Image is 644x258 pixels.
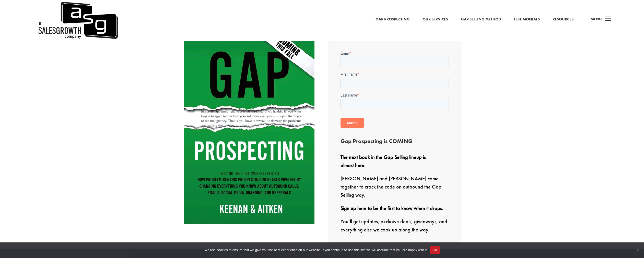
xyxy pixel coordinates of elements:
[423,16,448,23] a: Our Services
[341,217,449,234] p: You’ll get updates, exclusive deals, giveaways, and everything else we cook up along the way.
[591,16,602,21] span: Menu
[341,138,417,147] h3: Gap Prospecting is COMING
[461,16,501,23] a: Gap Selling Method
[341,154,426,169] strong: The next book in the Gap Selling lineup is almost here.
[341,174,449,204] p: [PERSON_NAME] and [PERSON_NAME] come together to crack the code on outbound the Gap Selling way.
[184,28,314,224] img: Gap Prospecting - Coming This Fall
[553,16,573,23] a: Resources
[341,205,443,212] strong: Sign up here to be the first to know when it drops.
[514,16,540,23] a: Testimonials
[376,16,410,23] a: Gap Prospecting
[603,14,613,25] span: a
[635,248,640,253] span: No
[341,51,449,132] iframe: Form 0
[430,246,440,254] button: Ok
[204,248,427,253] span: We use cookies to ensure that we give you the best experience on our website. If you continue to ...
